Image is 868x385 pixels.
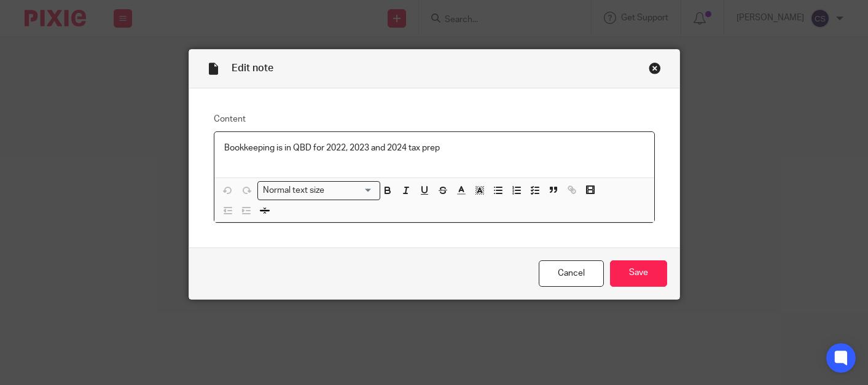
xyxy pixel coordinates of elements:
span: Edit note [232,63,273,73]
input: Search for option [328,184,372,197]
div: Search for option [257,181,380,200]
div: Close this dialog window [649,62,661,74]
a: Cancel [539,260,604,287]
input: Save [610,260,667,287]
label: Content [214,113,655,125]
span: Normal text size [260,184,327,197]
p: Bookkeeping is in QBD for 2022, 2023 and 2024 tax prep [224,142,644,154]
